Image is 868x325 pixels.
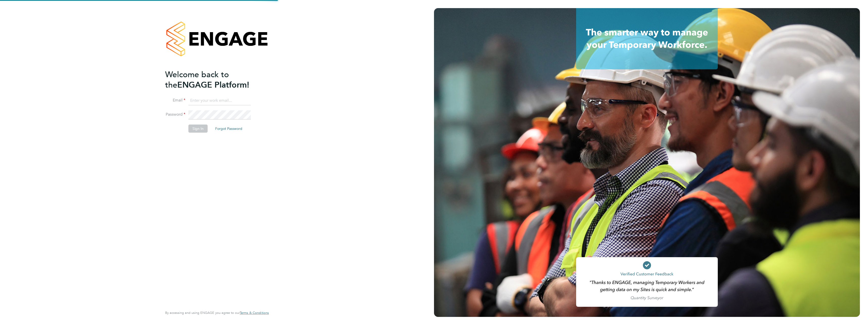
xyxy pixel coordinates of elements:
[165,69,264,90] h2: ENGAGE Platform!
[188,125,208,133] button: Sign In
[240,311,269,315] span: Terms & Conditions
[165,70,229,90] span: Welcome back to the
[240,311,269,315] a: Terms & Conditions
[211,125,246,133] button: Forgot Password
[165,112,185,117] label: Password
[188,96,251,105] input: Enter your work email...
[165,311,269,315] span: By accessing and using ENGAGE you agree to our
[165,98,185,103] label: Email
